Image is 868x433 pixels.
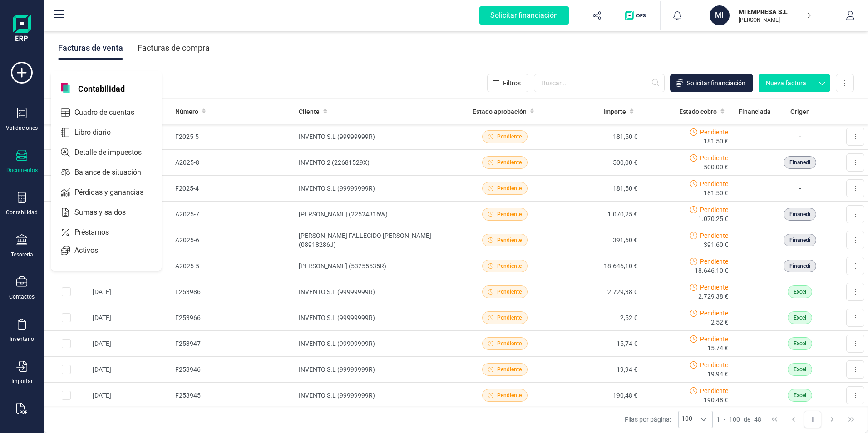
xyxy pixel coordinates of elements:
[794,340,806,348] span: Excel
[295,253,460,279] td: [PERSON_NAME] (53255535R)
[497,340,522,348] span: Pendiente
[71,245,114,256] span: Activos
[58,36,123,60] div: Facturas de venta
[700,360,728,369] span: Pendiente
[700,257,728,266] span: Pendiente
[71,127,127,138] span: Libro diario
[62,313,71,322] div: Row Selected 2950f241-f0ac-4a0c-8893-76fa37776697
[700,128,728,137] span: Pendiente
[704,137,728,146] span: 181,50 €
[89,305,172,331] td: [DATE]
[62,365,71,374] div: Row Selected f05144f4-5c73-41e9-9fac-6dce828f58a6
[700,179,728,188] span: Pendiente
[172,331,295,357] td: F253947
[824,411,841,428] button: Next Page
[295,176,460,202] td: INVENTO S.L (99999999R)
[707,369,728,379] span: 19,94 €
[497,288,522,296] span: Pendiente
[172,176,295,202] td: F2025-4
[716,415,761,424] div: -
[89,331,172,357] td: [DATE]
[295,150,460,176] td: INVENTO 2 (22681529X)
[729,415,740,424] span: 100
[790,107,810,116] span: Origen
[759,74,814,92] button: Nueva factura
[497,314,522,322] span: Pendiente
[711,318,728,327] span: 2,52 €
[71,107,151,118] span: Cuadro de cuentas
[89,357,172,383] td: [DATE]
[479,6,569,25] div: Solicitar financiación
[700,335,728,344] span: Pendiente
[497,365,522,374] span: Pendiente
[620,1,655,30] button: Logo de OPS
[497,158,522,167] span: Pendiente
[71,187,160,198] span: Pérdidas y ganancias
[11,251,33,258] div: Tesorería
[700,283,728,292] span: Pendiente
[299,107,320,116] span: Cliente
[625,11,649,20] img: Logo de OPS
[473,107,527,116] span: Estado aprobación
[172,357,295,383] td: F253946
[843,411,860,428] button: Last Page
[804,411,821,428] button: Page 1
[700,153,728,162] span: Pendiente
[172,253,295,279] td: A2025-5
[295,331,460,357] td: INVENTO S.L (99999999R)
[10,335,34,343] div: Inventario
[13,15,31,44] img: Logo Finanedi
[497,262,522,270] span: Pendiente
[550,150,641,176] td: 500,00 €
[497,210,522,218] span: Pendiente
[704,188,728,197] span: 181,50 €
[503,79,521,88] span: Filtros
[295,124,460,150] td: INVENTO S.L (99999999R)
[71,167,158,178] span: Balance de situación
[707,344,728,353] span: 15,74 €
[781,183,819,194] p: -
[789,262,810,270] span: Finanedi
[89,279,172,305] td: [DATE]
[6,209,38,216] div: Contabilidad
[687,79,745,88] span: Solicitar financiación
[704,240,728,249] span: 391,60 €
[744,415,750,424] span: de
[698,214,728,223] span: 1.070,25 €
[706,1,822,30] button: MIMI EMPRESA S.L[PERSON_NAME]
[497,133,522,141] span: Pendiente
[789,158,810,167] span: Finanedi
[550,227,641,253] td: 391,60 €
[469,1,580,30] button: Solicitar financiación
[739,107,771,116] span: Financiada
[670,74,753,92] button: Solicitar financiación
[550,253,641,279] td: 18.646,10 €
[497,391,522,399] span: Pendiente
[550,331,641,357] td: 15,74 €
[175,107,198,116] span: Número
[550,305,641,331] td: 2,52 €
[739,7,811,16] p: MI EMPRESA S.L
[603,107,626,116] span: Importe
[295,357,460,383] td: INVENTO S.L (99999999R)
[295,305,460,331] td: INVENTO S.L (99999999R)
[73,83,130,93] span: Contabilidad
[534,74,665,92] input: Buscar...
[789,236,810,244] span: Finanedi
[71,147,158,158] span: Detalle de impuestos
[172,202,295,227] td: A2025-7
[679,107,717,116] span: Estado cobro
[679,411,695,428] span: 100
[550,176,641,202] td: 181,50 €
[9,293,35,300] div: Contactos
[172,150,295,176] td: A2025-8
[497,184,522,192] span: Pendiente
[487,74,528,92] button: Filtros
[295,202,460,227] td: [PERSON_NAME] (22524316W)
[138,36,210,60] div: Facturas de compra
[62,391,71,400] div: Row Selected 9968b76e-c1fe-447c-843c-ad1dd6150c12
[62,287,71,296] div: Row Selected b4b1daff-e7b0-4a32-9070-161282ef2f53
[295,383,460,408] td: INVENTO S.L (99999999R)
[71,227,125,238] span: Préstamos
[497,236,522,244] span: Pendiente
